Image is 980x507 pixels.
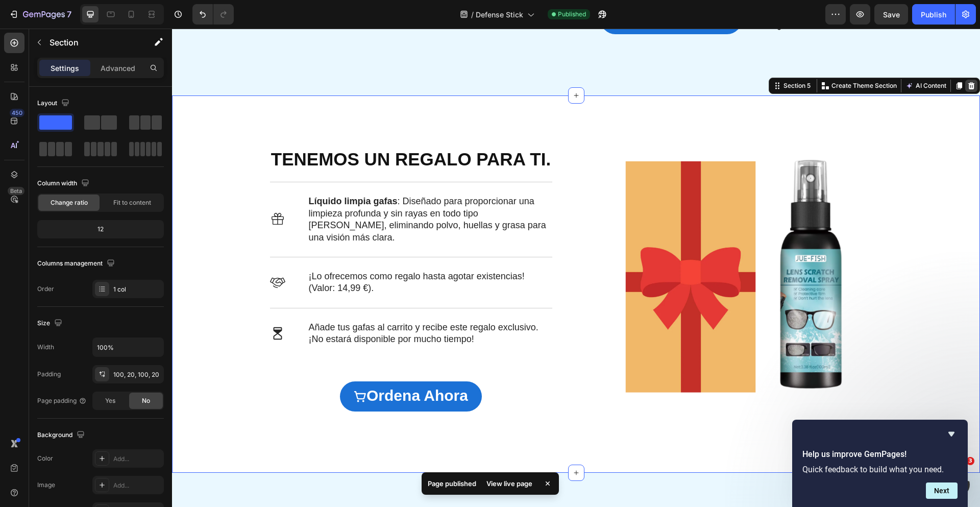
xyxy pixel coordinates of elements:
[10,109,24,117] div: 450
[921,9,946,20] div: Publish
[659,53,725,62] p: Create Theme Section
[945,428,958,440] button: Hide survey
[50,36,133,49] p: Section
[8,187,24,195] div: Beta
[194,358,296,375] span: ordena ahora
[113,370,161,379] div: 100, 20, 100, 20
[51,198,88,207] span: Change ratio
[37,343,54,352] div: Width
[37,96,71,110] div: Layout
[874,4,908,25] button: Save
[93,338,163,356] input: Auto
[966,457,974,465] span: 3
[37,177,91,190] div: Column width
[440,118,682,387] img: gempages_570156795566228295-d3b34873-7dae-4769-b4d7-7e268ec0412a.png
[926,482,958,499] button: Next question
[37,284,54,294] div: Order
[471,9,474,20] span: /
[802,428,958,499] div: Help us improve GemPages!
[113,198,151,207] span: Fit to content
[476,9,523,20] span: Defense Stick
[802,465,958,474] p: Quick feedback to build what you need.
[37,317,64,330] div: Size
[731,51,776,63] button: AI Content
[113,481,161,490] div: Add...
[4,4,76,25] button: 7
[37,396,87,405] div: Page padding
[113,454,161,464] div: Add...
[39,222,162,236] div: 12
[480,476,538,491] div: View live page
[51,63,79,74] p: Settings
[912,4,955,25] button: Publish
[37,370,61,379] div: Padding
[172,29,980,507] iframe: Design area
[558,10,586,19] span: Published
[37,257,117,271] div: Columns management
[37,454,53,463] div: Color
[142,396,150,405] span: No
[609,53,641,62] div: Section 5
[883,10,900,19] span: Save
[37,428,87,442] div: Background
[192,4,234,25] div: Undo/Redo
[113,285,161,294] div: 1 col
[101,63,135,74] p: Advanced
[802,448,958,461] h2: Help us improve GemPages!
[67,8,71,20] p: 7
[428,478,476,489] p: Page published
[37,480,55,490] div: Image
[105,396,115,405] span: Yes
